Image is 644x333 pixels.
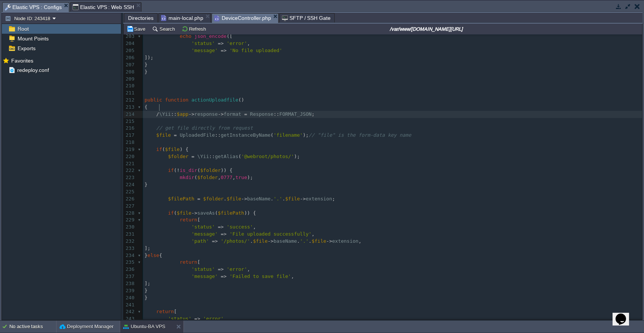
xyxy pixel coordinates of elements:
div: 222 [124,167,136,174]
div: 231 [124,231,136,238]
a: Mount Points [16,35,50,42]
span: $filePath [218,210,244,216]
span: 'Failed to save file' [230,273,291,279]
span: = [191,154,194,159]
span: } [145,182,148,187]
div: 239 [124,287,136,294]
div: 203 [124,33,136,40]
span: 'error' [203,316,224,321]
div: No active tasks [9,321,56,333]
span: \Yii [197,154,209,159]
span: json_encode [194,33,227,39]
span: 'status' [191,40,215,46]
span: , [218,175,221,180]
a: Exports [16,45,37,52]
span: } [145,62,148,67]
span: baseName [247,196,271,202]
span: 'File uploaded successfully' [230,231,312,237]
div: 218 [124,139,136,146]
span: => [218,266,224,272]
span: ( [194,175,197,180]
div: 241 [124,302,136,309]
span: $app [177,111,188,117]
span: is_dir [180,167,197,173]
span: ( [197,167,200,173]
span: . [250,238,253,244]
div: 229 [124,217,136,224]
span: . [309,238,312,244]
div: 206 [124,54,136,61]
span: ; [332,196,335,202]
span: { [159,252,162,258]
li: /var/www/sevarth.in.net/api/frontend/controllers/DeviceController.php [212,13,279,22]
span: :: [209,154,215,159]
span: Elastic VPS : Configs [5,3,62,12]
span: Directories [128,13,154,22]
div: 208 [124,69,136,76]
button: Search [152,25,177,32]
div: 233 [124,245,136,252]
span: => [218,224,224,230]
span: $folder [168,154,189,159]
div: 238 [124,280,136,287]
span: // get file directly from request [156,125,253,131]
span: => [194,316,200,321]
span: . [271,196,274,202]
span: ); [294,154,300,159]
div: 211 [124,90,136,97]
span: UploadedFile [180,132,215,138]
span: response [194,111,218,117]
span: $file [253,238,268,244]
span: , [291,273,294,279]
span: mkdir [180,175,194,180]
span: SFTP / SSH Gate [282,13,331,22]
a: Favorites [10,58,34,64]
iframe: chat widget [613,303,637,326]
span: => [221,231,227,237]
span: 0777 [221,175,233,180]
span: 'filename' [273,132,303,138]
span: => [218,40,224,46]
span: Elastic VPS : Web SSH [73,3,134,12]
span: , [253,224,256,230]
span: actionUploadfile [191,97,238,103]
div: 230 [124,224,136,231]
a: Root [16,25,30,32]
span: } [145,295,148,300]
div: 240 [124,294,136,302]
span: ); [247,175,253,180]
span: ]; [145,281,151,286]
span: )) { [221,167,233,173]
span: , [312,231,315,237]
span: $file [165,146,180,152]
div: 237 [124,273,136,280]
span: ( [174,167,177,173]
div: 209 [124,76,136,83]
span: return [180,217,197,222]
span: redeploy.conf [16,67,50,73]
span: function [165,97,189,103]
span: getAlias [215,154,239,159]
span: $folder [197,175,218,180]
span: => [221,48,227,53]
span: ( [271,132,274,138]
div: 215 [124,118,136,125]
div: 228 [124,210,136,217]
span: ! [177,167,180,173]
span: { [145,104,148,110]
div: 220 [124,153,136,160]
span: ( [162,146,165,152]
span: 'error' [227,40,247,46]
span: '.' [273,196,282,202]
span: -> [191,210,197,216]
span: Response [250,111,274,117]
span: // "file" is the form-data key name [309,132,411,138]
span: } [145,69,148,75]
span: )) { [244,210,256,216]
span: 'message' [191,273,218,279]
div: 213 [124,104,136,111]
span: . [297,238,300,244]
span: '.' [300,238,309,244]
